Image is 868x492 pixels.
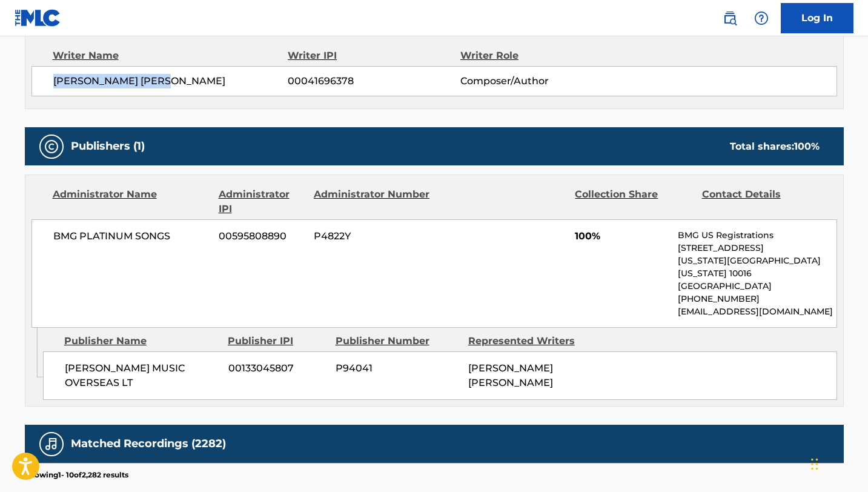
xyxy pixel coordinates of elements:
a: Public Search [718,6,742,30]
img: help [754,11,769,25]
div: Contact Details [702,187,820,216]
div: Represented Writers [468,334,592,348]
span: [PERSON_NAME] MUSIC OVERSEAS LT [65,361,219,390]
div: Drag [811,446,818,482]
div: Writer Role [460,48,617,63]
div: Publisher Number [336,334,459,348]
div: Administrator Number [314,187,431,216]
div: Total shares: [730,139,820,154]
span: 00041696378 [288,74,460,88]
p: [PHONE_NUMBER] [678,293,836,305]
span: 100 % [794,141,820,152]
span: 00133045807 [228,361,326,376]
span: P94041 [336,361,459,376]
div: Writer IPI [288,48,460,63]
span: 00595808890 [219,229,305,244]
div: Writer Name [53,48,288,63]
p: Showing 1 - 10 of 2,282 results [25,470,128,480]
h5: Matched Recordings (2282) [71,437,226,451]
p: [STREET_ADDRESS] [678,242,836,254]
img: Publishers [44,139,59,154]
span: 100% [575,229,669,244]
p: [EMAIL_ADDRESS][DOMAIN_NAME] [678,305,836,318]
div: Publisher Name [64,334,219,348]
h5: Publishers (1) [71,139,145,153]
div: Administrator IPI [219,187,305,216]
p: [US_STATE][GEOGRAPHIC_DATA][US_STATE] 10016 [678,254,836,280]
span: Composer/Author [460,74,617,88]
p: [GEOGRAPHIC_DATA] [678,280,836,293]
div: Publisher IPI [228,334,326,348]
span: [PERSON_NAME] [PERSON_NAME] [468,362,553,388]
img: Matched Recordings [44,437,59,451]
div: Help [749,6,774,30]
span: P4822Y [314,229,431,244]
div: Administrator Name [53,187,210,216]
img: MLC Logo [15,9,61,27]
div: Collection Share [575,187,692,216]
iframe: Chat Widget [807,434,868,492]
img: search [723,11,737,25]
span: BMG PLATINUM SONGS [53,229,210,244]
p: BMG US Registrations [678,229,836,242]
span: [PERSON_NAME] [PERSON_NAME] [53,74,288,88]
a: Log In [781,3,853,33]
